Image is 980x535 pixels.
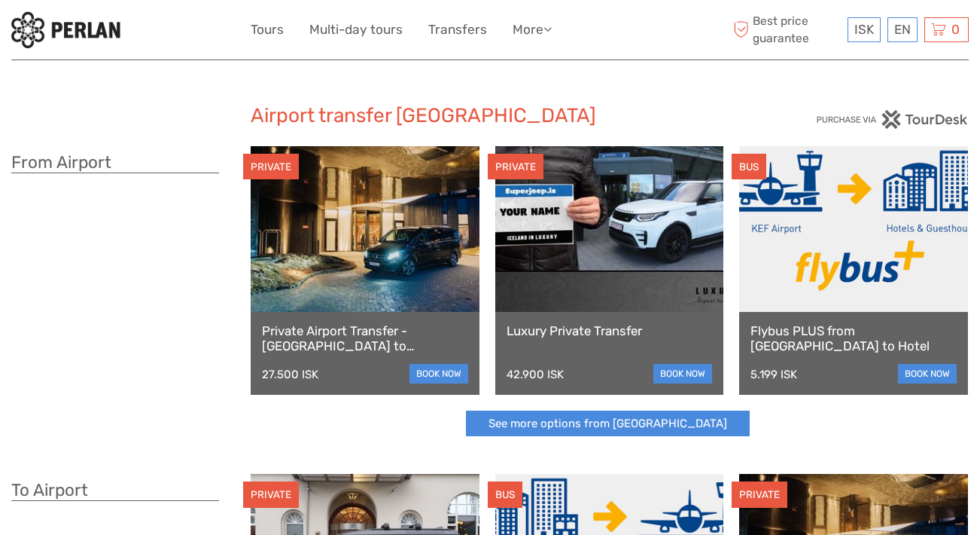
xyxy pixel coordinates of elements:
[887,17,918,42] div: EN
[251,19,284,41] a: Tours
[854,22,874,37] span: ISK
[11,11,120,48] img: 288-6a22670a-0f57-43d8-a107-52fbc9b92f2c_logo_small.jpg
[816,110,969,129] img: PurchaseViaTourDesk.png
[750,368,797,381] div: 5.199 ISK
[488,154,543,180] div: PRIVATE
[507,368,564,381] div: 42.900 ISK
[409,364,468,384] a: book now
[428,19,487,41] a: Transfers
[243,154,299,180] div: PRIVATE
[949,22,962,37] span: 0
[507,323,713,338] a: Luxury Private Transfer
[653,364,712,384] a: book now
[262,323,468,354] a: Private Airport Transfer - [GEOGRAPHIC_DATA] to [GEOGRAPHIC_DATA]
[466,411,750,437] a: See more options from [GEOGRAPHIC_DATA]
[513,19,552,41] a: More
[732,154,766,180] div: BUS
[11,480,219,501] h3: To Airport
[750,323,957,354] a: Flybus PLUS from [GEOGRAPHIC_DATA] to Hotel
[309,19,403,41] a: Multi-day tours
[11,152,219,173] h3: From Airport
[251,104,729,128] h2: Airport transfer [GEOGRAPHIC_DATA]
[729,13,844,46] span: Best price guarantee
[243,481,299,508] div: PRIVATE
[488,481,522,508] div: BUS
[262,368,318,381] div: 27.500 ISK
[732,481,787,508] div: PRIVATE
[898,364,957,384] a: book now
